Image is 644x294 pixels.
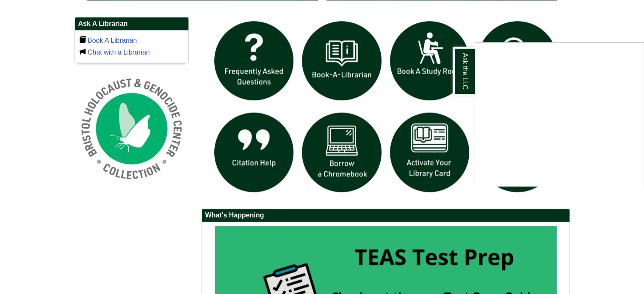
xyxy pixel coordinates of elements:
[210,17,298,105] img: frequently asked questions
[88,37,137,44] a: Book A Librarian
[473,17,561,105] img: Research Guides icon links to research guides web page
[298,108,386,196] img: Borrow a chromebook icon links to the borrow a chromebook web page
[298,17,386,105] img: Book a Librarian icon links to book a librarian web page
[475,42,644,186] div: Ask the LLC
[210,108,298,196] img: citation help icon links to citation help guide page
[88,49,150,56] a: Chat with a Librarian
[453,47,475,96] a: Ask the LLC
[210,17,561,200] div: slideshow
[386,17,474,105] img: book a study room icon links to book a study room web page
[475,43,644,186] iframe: Chat Widget
[202,209,569,222] h2: What's Happening
[75,17,188,30] h2: Ask A Librarian
[386,108,474,196] img: activate Library Card icon links to form to activate student ID into library card
[473,108,561,196] img: For faculty. Schedule Library Instruction icon links to form.
[75,71,189,186] img: Holocaust and Genocide Collection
